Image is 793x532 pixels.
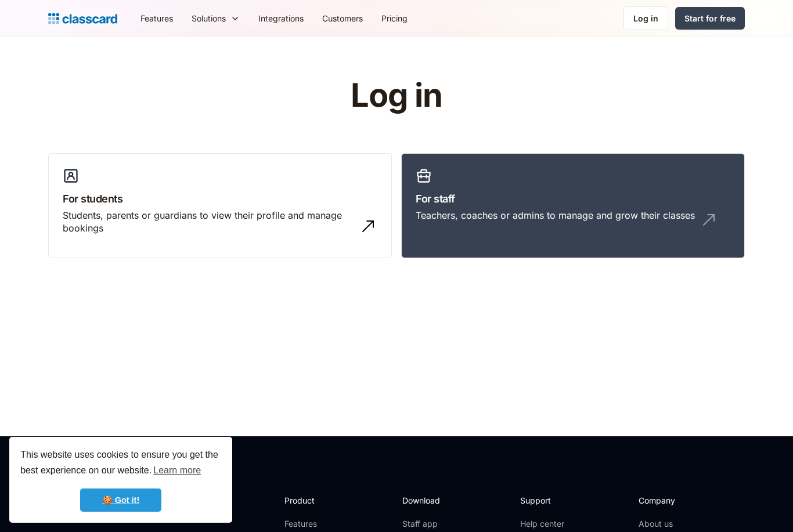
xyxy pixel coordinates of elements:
div: Teachers, coaches or admins to manage and grow their classes [416,209,695,222]
a: Pricing [372,5,417,31]
a: dismiss cookie message [80,488,161,512]
a: For studentsStudents, parents or guardians to view their profile and manage bookings [48,153,392,259]
h2: Support [520,494,567,506]
h3: For staff [416,191,730,207]
h2: Product [284,494,347,506]
a: Staff app [402,518,450,530]
a: Start for free [675,7,745,30]
div: Students, parents or guardians to view their profile and manage bookings [63,209,354,235]
a: Customers [313,5,372,31]
h1: Log in [212,78,581,114]
h2: Company [639,494,716,506]
a: Features [131,5,182,31]
div: Solutions [182,5,249,31]
a: Help center [520,518,567,530]
h3: For students [63,191,377,207]
h2: Download [402,494,450,506]
a: For staffTeachers, coaches or admins to manage and grow their classes [401,153,745,259]
a: home [48,10,117,27]
div: Solutions [192,12,226,24]
span: This website uses cookies to ensure you get the best experience on our website. [20,448,221,479]
a: Integrations [249,5,313,31]
a: Log in [623,6,668,30]
div: Start for free [684,12,736,24]
a: learn more about cookies [152,462,203,479]
a: About us [639,518,716,530]
div: cookieconsent [9,437,232,523]
a: Features [284,518,347,530]
div: Log in [633,12,658,24]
